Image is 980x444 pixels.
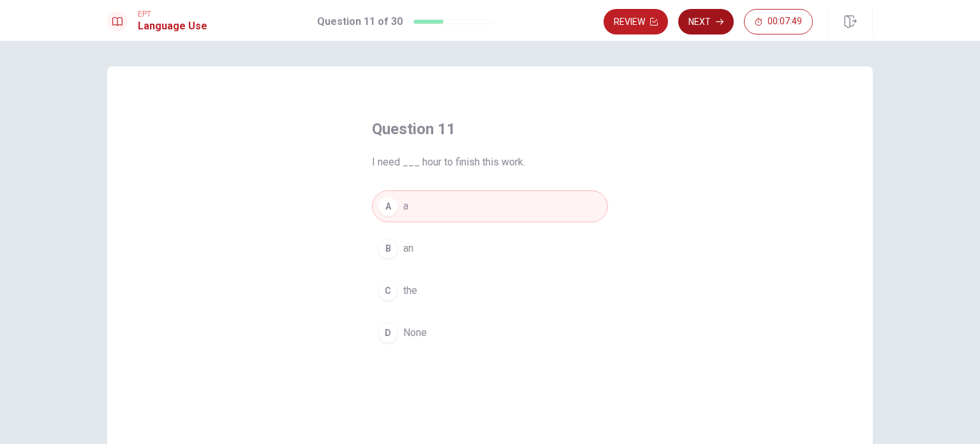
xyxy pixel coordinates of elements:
[403,283,417,298] span: the
[372,190,608,222] button: Aa
[768,17,802,27] span: 00:07:49
[378,323,398,343] div: D
[378,196,398,217] div: A
[372,119,608,139] h4: Question 11
[403,241,413,256] span: an
[378,238,398,259] div: B
[678,9,734,34] button: Next
[403,325,427,341] span: None
[403,199,408,214] span: a
[138,10,207,19] span: EPT
[138,19,207,34] h1: Language Use
[604,9,668,34] button: Review
[744,9,813,34] button: 00:07:49
[317,14,403,29] h1: Question 11 of 30
[372,317,608,349] button: DNone
[378,280,398,301] div: C
[372,155,608,170] span: I need ___ hour to finish this work.
[372,275,608,307] button: Cthe
[372,233,608,264] button: Ban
